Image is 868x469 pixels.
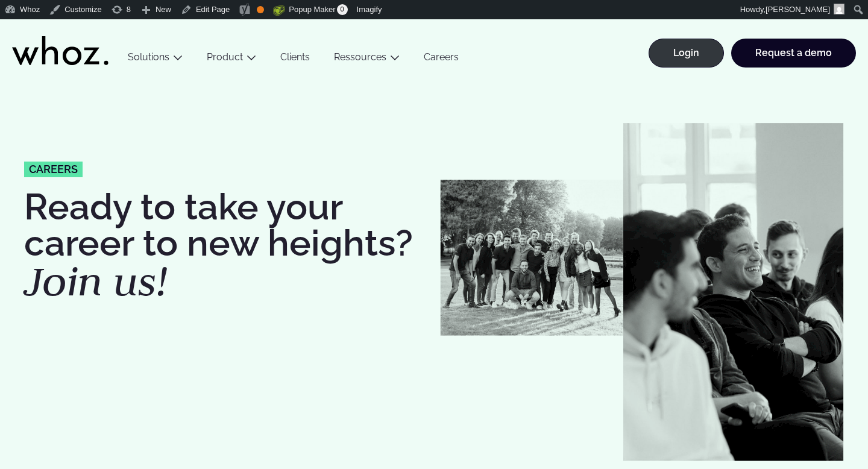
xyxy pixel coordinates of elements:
[731,39,856,68] a: Request a demo
[440,180,623,336] img: Whozzies-Team-Revenue
[766,5,830,14] span: [PERSON_NAME]
[257,6,264,13] div: OK
[788,389,851,452] iframe: Chatbot
[412,51,471,68] a: Careers
[207,51,243,63] a: Product
[649,39,724,68] a: Login
[337,4,348,15] span: 0
[29,164,78,175] span: careers
[322,51,412,68] button: Ressources
[24,189,428,302] h1: Ready to take your career to new heights?
[268,51,322,68] a: Clients
[334,51,386,63] a: Ressources
[195,51,268,68] button: Product
[24,254,168,307] em: Join us!
[116,51,195,68] button: Solutions
[116,19,856,80] div: Main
